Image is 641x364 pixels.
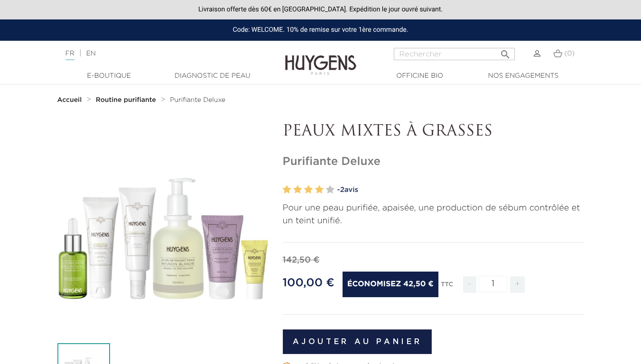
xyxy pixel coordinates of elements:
[372,71,467,81] a: Officine Bio
[57,97,82,103] strong: Accueil
[441,274,453,300] div: TTC
[463,276,476,293] span: -
[340,186,344,193] span: 2
[86,50,95,57] a: EN
[285,40,356,76] img: Huygens
[326,183,334,197] label: 5
[304,183,313,197] label: 3
[96,96,158,104] a: Routine purifiante
[283,183,291,197] label: 1
[283,202,584,227] p: Pour une peau purifiée, apaisée, une production de sébum contrôlée et un teint unifié.
[170,97,225,103] span: Purifiante Deluxe
[476,71,571,81] a: Nos engagements
[165,71,260,81] a: Diagnostic de peau
[394,48,515,60] input: Rechercher
[564,50,575,57] span: (0)
[61,48,260,59] div: |
[293,183,302,197] label: 2
[170,96,225,104] a: Purifiante Deluxe
[510,276,525,293] span: +
[343,272,438,297] span: Économisez 42,50 €
[283,277,334,289] span: 100,00 €
[337,183,584,197] a: -2avis
[315,183,324,197] label: 4
[57,96,84,104] a: Accueil
[479,276,507,292] input: Quantité
[283,256,320,264] span: 142,50 €
[65,50,74,60] a: FR
[96,97,156,103] strong: Routine purifiante
[62,71,157,81] a: E-Boutique
[497,45,514,58] button: 
[283,155,584,169] h1: Purifiante Deluxe
[500,46,511,57] i: 
[283,329,432,354] button: Ajouter au panier
[283,123,584,141] p: PEAUX MIXTES À GRASSES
